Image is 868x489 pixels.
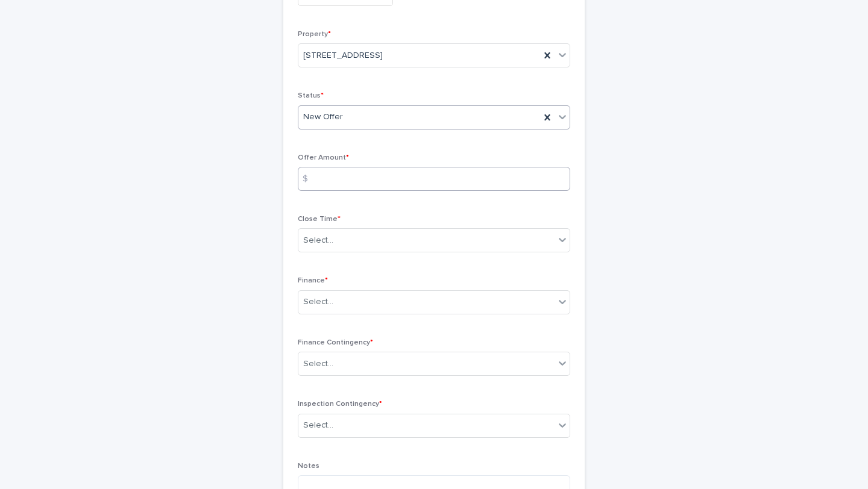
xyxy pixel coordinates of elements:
[298,92,324,99] span: Status
[303,111,343,123] span: New Offer
[298,167,322,191] div: $
[298,154,349,161] span: Offer Amount
[303,296,333,308] div: Select...
[298,31,331,38] span: Property
[303,49,383,62] span: [STREET_ADDRESS]
[303,358,333,370] div: Select...
[298,463,319,470] span: Notes
[298,339,373,346] span: Finance Contingency
[298,216,341,223] span: Close Time
[303,419,333,432] div: Select...
[298,400,382,408] span: Inspection Contingency
[303,234,333,247] div: Select...
[298,277,328,284] span: Finance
